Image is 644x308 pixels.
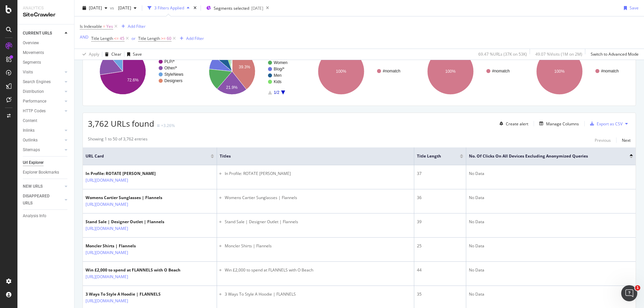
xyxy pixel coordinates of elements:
[621,3,639,13] button: Save
[23,78,51,85] div: Search Engines
[23,169,59,176] div: Explorer Bookmarks
[102,49,121,60] button: Clear
[23,88,44,95] div: Distribution
[80,34,89,40] div: AND
[417,267,463,273] div: 44
[597,121,623,127] div: Export as CSV
[23,30,63,37] a: CURRENT URLS
[225,219,411,225] li: Stand Sale | Designer Outlet | Flannels
[23,193,57,207] div: DISAPPEARED URLS
[226,85,237,90] text: 21.9%
[23,127,35,134] div: Inlinks
[131,35,136,42] button: or
[621,285,637,301] iframe: Intercom live chat
[119,22,146,30] button: Add Filter
[554,69,565,74] text: 100%
[86,225,128,232] a: [URL][DOMAIN_NAME]
[161,36,166,41] span: >=
[225,171,411,177] li: In Profile: ROTATE [PERSON_NAME]
[274,79,281,84] text: Kids
[88,42,194,101] div: A chart.
[588,49,639,60] button: Switch to Advanced Mode
[204,3,263,13] button: Segments selected[DATE]
[86,249,128,256] a: [URL][DOMAIN_NAME]
[23,183,43,190] div: NEW URLS
[506,121,528,127] div: Create alert
[587,118,623,129] button: Export as CSV
[23,49,44,56] div: Movements
[546,121,579,127] div: Manage Columns
[89,5,102,11] span: 2025 Aug. 16th
[161,123,175,128] div: +3.26%
[23,59,41,66] div: Segments
[110,5,115,11] span: vs
[120,34,124,43] span: 45
[214,5,249,11] span: Segments selected
[127,78,139,82] text: 72.6%
[220,153,401,159] span: Titles
[238,65,250,69] text: 39.3%
[80,49,99,60] button: Apply
[86,171,157,177] div: In Profile: ROTATE [PERSON_NAME]
[88,118,154,129] span: 3,762 URLs found
[469,195,633,201] div: No Data
[595,137,611,143] div: Previous
[469,171,633,177] div: No Data
[23,78,63,85] a: Search Engines
[225,243,411,249] li: Moncler Shirts | Flannels
[23,49,69,56] a: Movements
[525,42,631,101] svg: A chart.
[417,219,463,225] div: 39
[23,137,63,144] a: Outlinks
[417,291,463,297] div: 35
[274,73,281,78] text: Men
[251,5,263,11] div: [DATE]
[164,66,177,70] text: Other/*
[537,120,579,128] button: Manage Columns
[306,42,412,101] svg: A chart.
[86,195,162,201] div: Womens Cartier Sunglasses | Flannels
[154,5,184,11] div: 3 Filters Applied
[167,34,171,43] span: 60
[89,51,99,57] div: Apply
[23,59,69,66] a: Segments
[106,22,113,31] span: Yes
[535,51,582,57] div: 49.07 % Visits ( 1M on 2M )
[23,159,44,166] div: Url Explorer
[86,273,128,280] a: [URL][DOMAIN_NAME]
[88,136,148,144] div: Showing 1 to 50 of 3,762 entries
[469,153,620,159] span: No. of Clicks On All Devices excluding anonymized queries
[186,36,204,41] div: Add Filter
[591,51,639,57] div: Switch to Advanced Mode
[91,36,113,41] span: Title Length
[274,60,287,65] text: Women
[23,127,63,134] a: Inlinks
[86,291,161,297] div: 3 Ways To Style A Hoodie | FLANNELS
[469,291,633,297] div: No Data
[23,5,69,11] div: Analytics
[23,159,69,166] a: Url Explorer
[383,69,400,73] text: #nomatch
[630,5,639,11] div: Save
[164,78,182,83] text: Designers
[103,23,105,29] span: =
[23,193,63,207] a: DISAPPEARED URLS
[124,49,142,60] button: Save
[86,219,164,225] div: Stand Sale | Designer Outlet | Flannels
[157,125,160,127] img: Equal
[622,136,631,144] button: Next
[274,90,279,95] text: 1/2
[622,137,631,143] div: Next
[225,291,411,297] li: 3 Ways To Style A Hoodie | FLANNELS
[23,117,37,124] div: Content
[23,40,39,47] div: Overview
[177,35,204,43] button: Add Filter
[23,212,69,220] a: Analysis Info
[274,67,284,71] text: Blog/*
[416,42,522,101] svg: A chart.
[23,11,69,19] div: SiteCrawler
[23,146,63,153] a: Sitemaps
[23,137,38,144] div: Outlinks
